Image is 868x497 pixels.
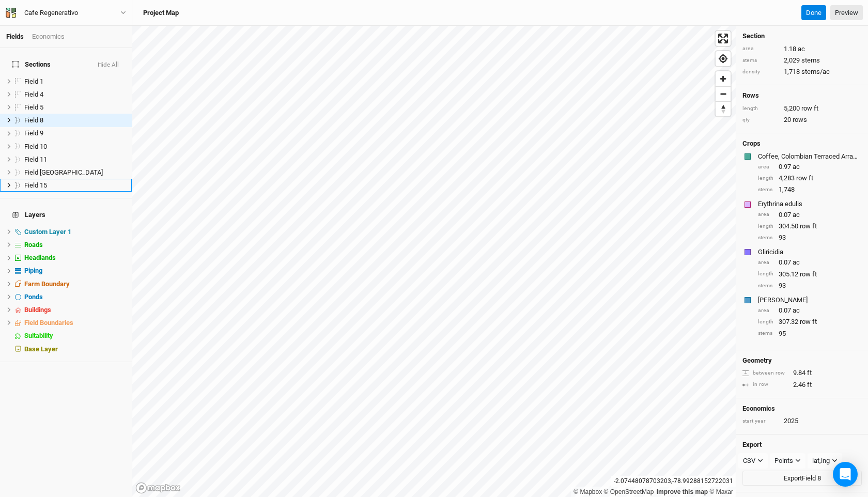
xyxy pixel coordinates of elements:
[742,45,779,53] div: area
[716,51,731,66] button: Find my location
[812,456,830,466] div: lat,lng
[742,91,862,100] h4: Rows
[758,211,773,219] div: area
[758,233,862,242] div: 93
[758,329,862,338] div: 95
[24,254,56,261] span: Headlands
[801,104,818,113] span: row ft
[742,116,779,124] div: qty
[758,223,773,230] div: length
[24,319,73,327] span: Field Boundaries
[709,488,733,495] a: Maxar
[774,456,793,466] div: Points
[32,32,65,41] div: Economics
[758,259,773,267] div: area
[742,115,862,125] div: 20
[758,281,862,290] div: 93
[758,199,860,209] div: Erythrina edulis
[24,241,43,248] span: Roads
[24,90,126,99] div: Field 4
[758,162,862,172] div: 0.97
[758,247,860,257] div: Gliricidia
[800,222,817,231] span: row ft
[716,71,731,86] button: Zoom in
[742,105,779,113] div: length
[758,163,773,171] div: area
[742,44,862,54] div: 1.18
[6,33,24,40] a: Fields
[742,380,862,390] div: 2.46
[796,174,813,183] span: row ft
[5,7,127,19] button: Cafe Regenerativo
[135,482,181,494] a: Mapbox logo
[24,116,43,124] span: Field 8
[24,103,43,111] span: Field 5
[758,210,862,220] div: 0.07
[24,168,126,177] div: Field 13 Headland Field
[24,332,53,339] span: Suitability
[24,8,78,18] div: Cafe Regenerativo
[742,369,788,377] div: between row
[24,77,126,86] div: Field 1
[716,31,731,46] button: Enter fullscreen
[793,306,800,315] span: ac
[742,56,862,65] div: 2,029
[24,293,43,301] span: Ponds
[97,61,119,69] button: Hide All
[742,57,779,65] div: stems
[758,174,862,183] div: 4,283
[793,162,800,172] span: ac
[808,453,842,469] button: lat,lng
[24,293,126,301] div: Ponds
[758,296,860,305] div: Inga
[24,156,126,164] div: Field 11
[611,476,736,487] div: -2.07448078703203 , -78.99288152722031
[716,87,731,101] span: Zoom out
[807,368,812,378] span: ft
[742,104,862,113] div: 5,200
[793,258,800,267] span: ac
[24,143,47,150] span: Field 10
[24,306,51,314] span: Buildings
[24,181,47,189] span: Field 15
[801,5,826,21] button: Done
[132,26,736,497] canvas: Map
[800,317,817,327] span: row ft
[758,317,862,327] div: 307.32
[12,60,51,69] span: Sections
[24,77,43,85] span: Field 1
[143,9,179,17] h3: Project Map
[24,306,126,314] div: Buildings
[6,205,126,225] h4: Layers
[742,67,862,76] div: 1,718
[24,168,103,176] span: Field [GEOGRAPHIC_DATA]
[793,115,807,125] span: rows
[742,32,862,40] h4: Section
[758,186,773,194] div: stems
[742,417,779,425] div: start year
[24,103,126,112] div: Field 5
[758,270,862,279] div: 305.12
[657,488,708,495] a: Improve this map
[716,102,731,116] span: Reset bearing to north
[800,270,817,279] span: row ft
[742,381,788,389] div: in row
[738,453,768,469] button: CSV
[742,368,862,378] div: 9.84
[24,156,47,163] span: Field 11
[24,143,126,151] div: Field 10
[742,471,862,486] button: ExportField 8
[24,267,126,275] div: Piping
[742,68,779,76] div: density
[758,234,773,242] div: stems
[758,258,862,267] div: 0.07
[24,241,126,249] div: Roads
[758,175,773,182] div: length
[742,441,862,449] h4: Export
[742,405,862,413] h4: Economics
[24,345,58,353] span: Base Layer
[758,270,773,278] div: length
[742,356,772,365] h4: Geometry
